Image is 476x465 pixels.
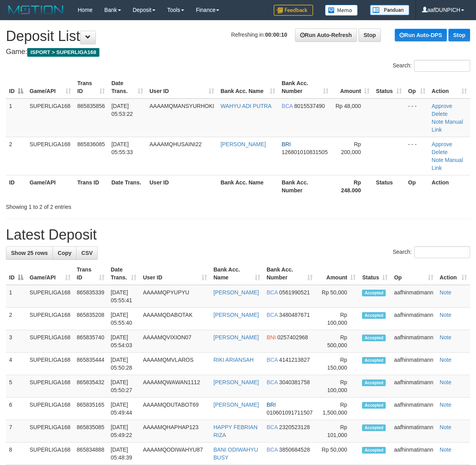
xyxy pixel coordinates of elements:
[26,76,74,99] th: Game/API: activate to sort column ascending
[278,76,332,99] th: Bank Acc. Number: activate to sort column ascending
[74,398,108,420] td: 865835165
[26,330,74,353] td: SUPERLIGA168
[279,424,310,430] span: Copy 2320523128 to clipboard
[52,246,77,260] a: Copy
[277,334,308,340] span: Copy 0257402968 to clipboard
[108,330,140,353] td: [DATE] 05:54:03
[440,357,452,363] a: Note
[279,357,310,363] span: Copy 4141213827 to clipboard
[213,446,258,461] a: BANI ODIWAHYU BUSY
[432,103,452,109] a: Approve
[362,424,386,431] span: Accepted
[391,285,437,308] td: aafhinmatimann
[267,357,278,363] span: BCA
[6,398,26,420] td: 6
[6,99,26,137] td: 1
[58,250,71,256] span: Copy
[267,312,278,318] span: BCA
[440,289,452,296] a: Note
[26,262,74,285] th: Game/API: activate to sort column ascending
[26,99,74,137] td: SUPERLIGA168
[6,48,470,56] h4: Game:
[373,175,405,197] th: Status
[282,149,328,155] span: Copy 126801010831505 to clipboard
[440,402,452,408] a: Note
[26,443,74,465] td: SUPERLIGA168
[359,262,391,285] th: Status: activate to sort column ascending
[279,379,310,385] span: Copy 3040381758 to clipboard
[316,353,359,375] td: Rp 150,000
[294,103,325,109] span: Copy 8015537490 to clipboard
[267,402,276,408] span: BRI
[26,353,74,375] td: SUPERLIGA168
[6,76,26,99] th: ID: activate to sort column descending
[267,424,278,430] span: BCA
[316,285,359,308] td: Rp 50,000
[362,447,386,454] span: Accepted
[77,103,105,109] span: 865835856
[316,330,359,353] td: Rp 500,000
[362,335,386,341] span: Accepted
[414,60,470,72] input: Search:
[316,375,359,398] td: Rp 100,000
[414,246,470,258] input: Search:
[140,330,210,353] td: AAAAMQVIXION07
[108,353,140,375] td: [DATE] 05:50:28
[282,141,291,147] span: BRI
[81,250,93,256] span: CSV
[362,290,386,296] span: Accepted
[362,402,386,409] span: Accepted
[395,29,447,41] a: Run Auto-DPS
[6,175,26,197] th: ID
[146,175,217,197] th: User ID
[108,285,140,308] td: [DATE] 05:55:41
[213,334,259,340] a: [PERSON_NAME]
[267,334,276,340] span: BNI
[140,375,210,398] td: AAAAMQWAWAN1112
[437,262,470,285] th: Action: activate to sort column ascending
[6,443,26,465] td: 8
[74,420,108,443] td: 865835085
[279,312,310,318] span: Copy 3480487671 to clipboard
[213,379,259,385] a: [PERSON_NAME]
[108,420,140,443] td: [DATE] 05:49:22
[108,375,140,398] td: [DATE] 05:50:27
[11,250,48,256] span: Show 25 rows
[108,398,140,420] td: [DATE] 05:49:44
[440,379,452,385] a: Note
[332,76,373,99] th: Amount: activate to sort column ascending
[6,4,66,16] img: MOTION_logo.png
[405,99,429,137] td: - - -
[432,157,444,163] a: Note
[432,119,444,125] a: Note
[213,312,259,318] a: [PERSON_NAME]
[391,420,437,443] td: aafhinmatimann
[74,76,108,99] th: Trans ID: activate to sort column ascending
[263,262,316,285] th: Bank Acc. Number: activate to sort column ascending
[391,375,437,398] td: aafhinmatimann
[6,200,192,211] div: Showing 1 to 2 of 2 entries
[405,175,429,197] th: Op
[448,29,470,41] a: Stop
[213,289,259,296] a: [PERSON_NAME]
[149,141,202,147] span: AAAAMQHUSAINI22
[220,103,271,109] a: WAHYU ADI PUTRA
[77,141,105,147] span: 865836085
[74,443,108,465] td: 865834888
[362,357,386,364] span: Accepted
[267,446,278,453] span: BCA
[391,353,437,375] td: aafhinmatimann
[295,28,357,42] a: Run Auto-Refresh
[429,76,470,99] th: Action: activate to sort column ascending
[391,262,437,285] th: Op: activate to sort column ascending
[6,330,26,353] td: 3
[391,443,437,465] td: aafhinmatimann
[74,308,108,330] td: 865835208
[26,137,74,175] td: SUPERLIGA168
[440,334,452,340] a: Note
[370,5,409,15] img: panduan.png
[140,443,210,465] td: AAAAMQODIWAHYU87
[278,175,332,197] th: Bank Acc. Number
[140,285,210,308] td: AAAAMQPYUPYU
[140,398,210,420] td: AAAAMQDUTABOT69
